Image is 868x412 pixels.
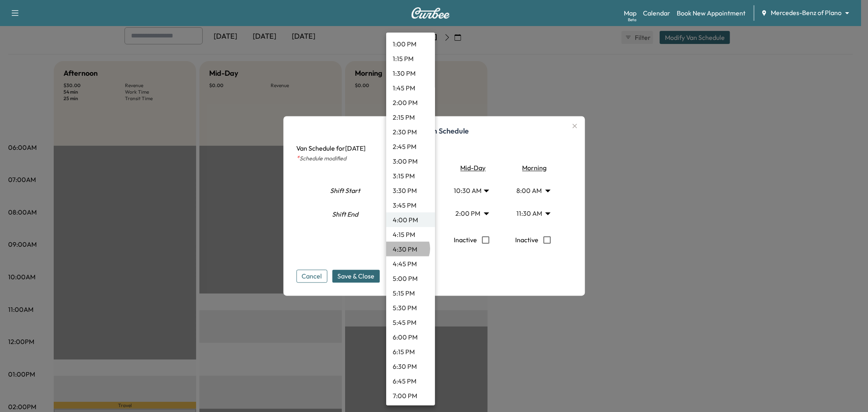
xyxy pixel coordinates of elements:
[386,81,435,95] li: 1:45 PM
[386,359,435,374] li: 6:30 PM
[386,256,435,271] li: 4:45 PM
[386,169,435,183] li: 3:15 PM
[386,139,435,154] li: 2:45 PM
[386,286,435,300] li: 5:15 PM
[386,300,435,315] li: 5:30 PM
[386,95,435,110] li: 2:00 PM
[386,37,435,51] li: 1:00 PM
[386,125,435,139] li: 2:30 PM
[386,183,435,198] li: 3:30 PM
[386,388,435,403] li: 7:00 PM
[386,315,435,330] li: 5:45 PM
[386,51,435,66] li: 1:15 PM
[386,110,435,125] li: 2:15 PM
[386,198,435,213] li: 3:45 PM
[386,66,435,81] li: 1:30 PM
[386,271,435,286] li: 5:00 PM
[386,154,435,169] li: 3:00 PM
[386,242,435,256] li: 4:30 PM
[386,330,435,344] li: 6:00 PM
[386,374,435,388] li: 6:45 PM
[386,344,435,359] li: 6:15 PM
[386,213,435,227] li: 4:00 PM
[386,227,435,242] li: 4:15 PM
